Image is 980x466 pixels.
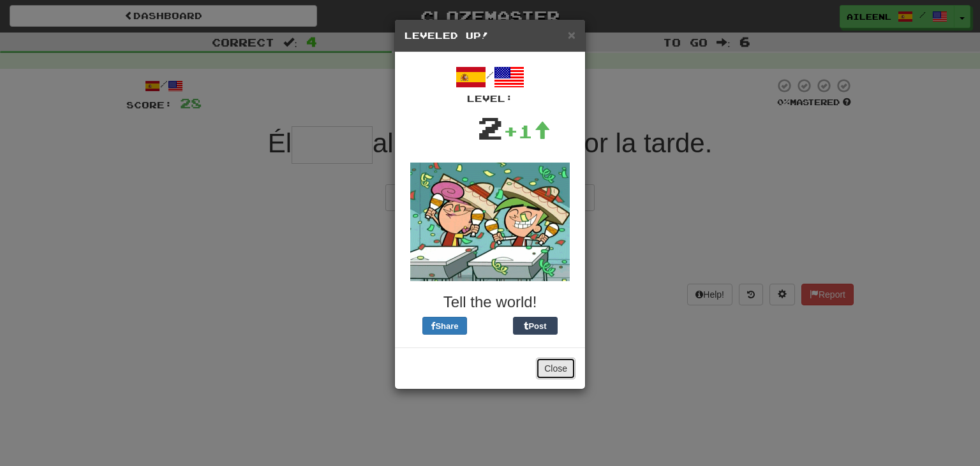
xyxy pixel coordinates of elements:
button: Close [536,358,575,379]
iframe: X Post Button [467,317,513,335]
div: Level: [405,92,575,105]
button: Close [568,28,575,41]
h3: Tell the world! [405,294,575,310]
div: 2 [477,105,503,150]
button: Post [513,317,558,335]
img: fairly-odd-parents-da00311291977d55ff188899e898f38bf0ea27628e4b7d842fa96e17094d9a08.gif [410,163,570,281]
h5: Leveled Up! [405,29,575,42]
div: +1 [503,119,551,144]
span: × [568,27,575,42]
div: / [405,62,575,105]
button: Share [422,317,467,335]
